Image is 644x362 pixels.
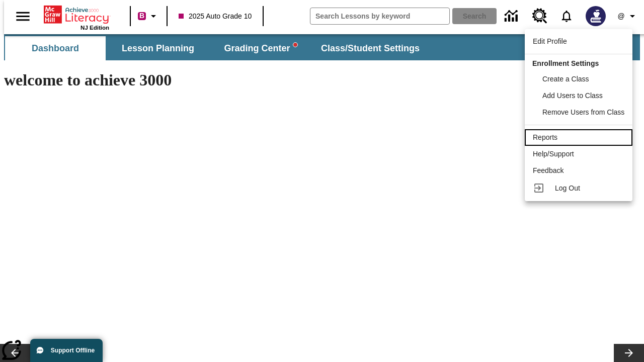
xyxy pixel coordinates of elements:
[533,150,574,158] span: Help/Support
[542,108,624,116] span: Remove Users from Class
[542,75,589,83] span: Create a Class
[555,184,580,192] span: Log Out
[542,92,603,100] span: Add Users to Class
[532,59,599,67] span: Enrollment Settings
[533,133,557,141] span: Reports
[533,166,563,174] span: Feedback
[533,37,567,45] span: Edit Profile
